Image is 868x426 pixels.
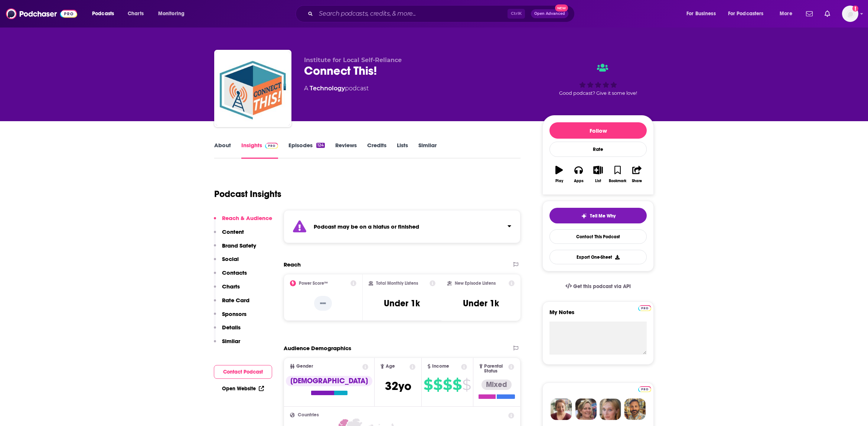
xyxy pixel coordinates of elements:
h2: Audience Demographics [284,345,351,352]
span: $ [462,379,471,391]
div: Search podcasts, credits, & more... [303,5,582,22]
button: List [588,161,608,188]
span: $ [453,379,461,391]
a: Episodes124 [288,142,325,159]
img: tell me why sparkle [581,213,587,219]
button: Sponsors [214,310,247,324]
span: Countries [298,413,319,417]
span: Income [432,364,449,369]
span: Charts [128,9,144,19]
img: Podchaser Pro [638,305,651,311]
img: Sydney Profile [551,398,572,420]
button: open menu [723,8,774,20]
img: Barbara Profile [575,398,597,420]
span: New [555,4,568,12]
button: Apps [569,161,588,188]
span: $ [424,379,433,391]
img: Podchaser Pro [265,143,278,149]
a: Charts [123,8,148,20]
h3: Under 1k [384,298,420,309]
span: $ [433,379,442,391]
span: Get this podcast via API [573,283,631,290]
img: User Profile [842,6,858,22]
div: Play [555,179,563,183]
span: 32 yo [385,379,411,393]
span: Open Advanced [534,12,565,16]
span: Tell Me Why [590,213,616,219]
a: Contact This Podcast [549,229,647,244]
img: Connect This! [216,51,290,126]
button: open menu [153,8,194,20]
button: Rate Card [214,297,249,310]
button: Follow [549,122,647,139]
span: Parental Status [484,364,507,374]
img: Podchaser Pro [638,386,651,392]
img: Jon Profile [624,398,646,420]
button: Content [214,228,244,242]
p: Reach & Audience [222,214,272,222]
p: Contacts [222,269,247,276]
button: Show profile menu [842,6,858,22]
h2: Reach [284,261,301,268]
p: Details [222,324,241,331]
button: Similar [214,338,240,351]
button: tell me why sparkleTell Me Why [549,208,647,223]
h2: New Episode Listens [455,281,496,286]
a: Pro website [638,385,651,392]
p: Content [222,228,244,235]
a: Open Website [222,385,264,392]
a: About [214,142,231,159]
span: Ctrl K [508,9,525,19]
label: My Notes [549,309,647,322]
span: Age [386,364,395,369]
a: Pro website [638,304,651,311]
button: Contact Podcast [214,365,272,379]
button: Contacts [214,269,247,283]
strong: Podcast may be on a hiatus or finished [314,223,419,230]
button: Charts [214,283,240,297]
div: List [595,179,601,183]
div: Good podcast? Give it some love! [542,57,654,103]
img: Podchaser - Follow, Share and Rate Podcasts [6,7,77,21]
div: Mixed [482,380,512,390]
span: Logged in as jenniferyoder [842,6,858,22]
button: open menu [774,8,802,20]
input: Search podcasts, credits, & more... [316,8,508,20]
span: Podcasts [92,9,114,19]
svg: Add a profile image [852,6,858,12]
h1: Podcast Insights [214,188,281,200]
div: Share [632,179,642,183]
a: InsightsPodchaser Pro [241,142,278,159]
div: [DEMOGRAPHIC_DATA] [286,376,372,386]
p: Sponsors [222,310,247,317]
a: Show notifications dropdown [803,7,816,20]
div: Bookmark [609,179,626,183]
div: 124 [316,143,325,148]
p: Rate Card [222,297,249,304]
a: Show notifications dropdown [822,7,833,20]
button: Bookmark [608,161,627,188]
h2: Total Monthly Listens [376,281,418,286]
span: Monitoring [158,9,185,19]
img: Jules Profile [600,398,621,420]
a: Get this podcast via API [559,277,637,296]
button: Brand Safety [214,242,256,256]
button: Open AdvancedNew [531,9,568,18]
p: Social [222,255,239,262]
span: Good podcast? Give it some love! [559,90,637,96]
button: Share [627,161,647,188]
a: Credits [367,142,386,159]
div: A podcast [304,84,369,93]
h3: Under 1k [463,298,499,309]
button: Play [549,161,569,188]
p: Similar [222,338,240,345]
a: Lists [397,142,408,159]
p: -- [314,296,332,311]
span: For Business [686,9,716,19]
a: Reviews [335,142,357,159]
button: open menu [87,8,124,20]
span: Gender [296,364,313,369]
button: Export One-Sheet [549,250,647,264]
